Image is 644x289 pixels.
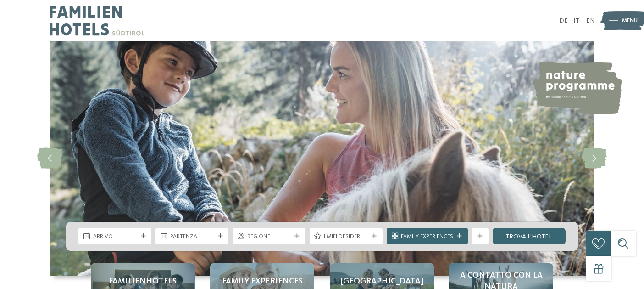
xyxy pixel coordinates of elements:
[109,276,177,287] span: Familienhotels
[559,17,568,24] a: DE
[50,41,594,276] img: Family hotel Alto Adige: the happy family places!
[340,276,423,287] span: [GEOGRAPHIC_DATA]
[401,232,453,241] span: Family Experiences
[493,228,566,244] a: trova l’hotel
[93,232,137,241] span: Arrivo
[247,232,291,241] span: Regione
[586,17,594,24] a: EN
[170,232,214,241] span: Partenza
[324,232,368,241] span: I miei desideri
[222,276,303,287] span: Family experiences
[531,62,622,114] img: nature programme by Familienhotels Südtirol
[622,17,638,25] span: Menu
[574,17,580,24] a: IT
